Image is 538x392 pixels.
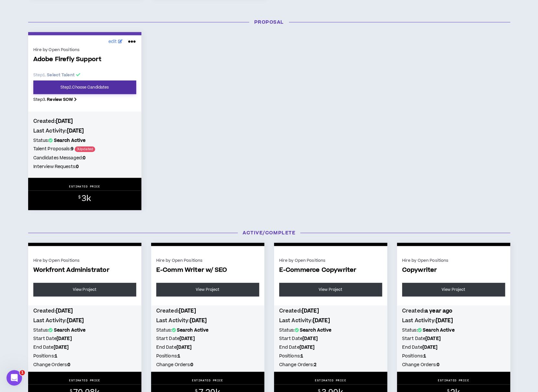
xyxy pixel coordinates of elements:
div: Hire by Open Positions [33,258,136,263]
b: [DATE] [190,317,207,324]
p: ESTIMATED PRICE [192,378,223,382]
b: [DATE] [56,307,73,314]
b: 9 [71,146,73,152]
h5: Candidates Messaged: [33,154,136,162]
h5: Start Date [33,335,136,342]
b: [DATE] [313,317,330,324]
h4: Last Activity: [279,317,382,324]
h4: Last Activity: [402,317,505,324]
h5: Start Date [279,335,382,342]
h3: Proposal [23,19,515,26]
p: ESTIMATED PRICE [69,378,100,382]
h5: End Date [402,344,505,351]
a: edit [107,37,125,47]
span: edit [108,38,117,45]
b: 0 [76,164,79,170]
h5: Positions: [33,353,136,360]
b: [DATE] [302,307,319,314]
b: [DATE] [300,344,315,351]
h5: Status: [156,327,259,334]
a: View Project [402,283,505,296]
h5: Status: [33,327,136,334]
a: View Project [279,283,382,296]
b: Search Active [54,327,86,334]
span: Workfront Administrator [33,267,136,274]
h5: Start Date [402,335,505,342]
span: Adobe Firefly Support [33,56,136,63]
b: Review SOW [47,97,73,102]
h5: Status: [279,327,382,334]
b: 1 [178,353,180,359]
div: Hire by Open Positions [156,258,259,263]
b: [DATE] [177,344,192,351]
div: Hire by Open Positions [402,258,505,263]
a: Step2.Choose Candidates [33,80,136,94]
h5: Status: [33,137,136,144]
a: View Project [156,283,259,296]
h5: Change Orders: [33,361,136,368]
b: 2 [313,362,316,368]
h5: Change Orders: [402,361,505,368]
h4: Created: [33,307,136,314]
b: 0 [68,362,70,368]
b: [DATE] [180,335,195,342]
b: [DATE] [423,344,438,351]
b: 1 [301,353,303,359]
h5: End Date [156,344,259,351]
b: a year ago [425,307,453,314]
h4: Created: [402,307,505,314]
span: 1 [20,370,25,375]
b: [DATE] [57,335,72,342]
h5: Change Orders: [279,361,382,368]
b: [DATE] [67,127,84,134]
b: [DATE] [436,317,453,324]
b: [DATE] [179,307,196,314]
b: [DATE] [302,335,318,342]
b: 1 [423,353,426,359]
span: E-Commerce Copywriter [279,267,382,274]
h5: End Date [279,344,382,351]
span: E-Comm Writer w/ SEO [156,267,259,274]
h3: Active/Complete [23,229,515,236]
b: Search Active [423,327,455,334]
p: ESTIMATED PRICE [438,378,469,382]
h4: Created: [279,307,382,314]
h4: Created: [156,307,259,314]
b: 0 [83,155,85,161]
h5: Positions: [156,353,259,360]
span: 3k [82,193,91,204]
h4: Created: [33,118,136,125]
b: Search Active [177,327,209,334]
div: Hire by Open Positions [279,258,382,263]
h4: Last Activity: [33,127,136,134]
b: [DATE] [56,118,73,125]
b: 0 [191,362,193,368]
div: Hire by Open Positions [33,47,136,53]
h5: End Date [33,344,136,351]
sup: $ [78,195,81,200]
h5: Positions: [402,353,505,360]
b: Search Active [300,327,332,334]
iframe: Intercom live chat [6,370,22,386]
b: 0 [436,362,439,368]
h5: Status: [402,327,505,334]
p: Step 3 . [33,97,136,102]
h5: Positions: [279,353,382,360]
p: Step 1 . [33,72,136,78]
b: Select Talent [47,72,75,78]
h5: Talent Proposals: [33,145,136,153]
b: [DATE] [67,317,84,324]
a: View Project [33,283,136,296]
b: 1 [55,353,57,359]
b: [DATE] [54,344,69,351]
h5: Interview Requests: [33,163,136,170]
span: 3 Updated [75,146,95,152]
span: Copywriter [402,267,505,274]
b: [DATE] [425,335,441,342]
b: Search Active [54,137,86,144]
h5: Change Orders: [156,361,259,368]
h4: Last Activity: [156,317,259,324]
h4: Last Activity: [33,317,136,324]
h5: Start Date [156,335,259,342]
p: ESTIMATED PRICE [315,378,346,382]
